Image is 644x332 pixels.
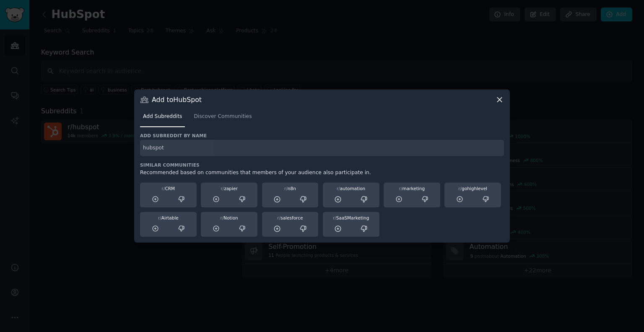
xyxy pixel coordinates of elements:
span: r/ [158,215,161,220]
div: salesforce [265,215,316,221]
span: r/ [277,215,280,220]
span: r/ [333,215,336,220]
span: r/ [221,186,224,191]
a: Add Subreddits [140,110,185,127]
h3: Similar Communities [140,162,504,168]
span: r/ [220,215,223,220]
div: Notion [204,215,254,221]
span: r/ [337,186,340,191]
div: n8n [265,186,316,191]
div: CRM [143,186,194,191]
span: r/ [284,186,288,191]
div: gohighlevel [447,186,498,191]
h3: Add subreddit by name [140,133,504,139]
div: automation [326,186,377,191]
span: r/ [399,186,402,191]
span: Add Subreddits [143,113,182,120]
span: r/ [162,186,165,191]
div: Recommended based on communities that members of your audience also participate in. [140,169,504,177]
div: marketing [387,186,437,191]
div: zapier [204,186,254,191]
span: Discover Communities [194,113,252,120]
div: Airtable [143,215,194,221]
a: Discover Communities [191,110,254,127]
div: SaaSMarketing [326,215,377,221]
span: r/ [458,186,462,191]
h3: Add to HubSpot [152,95,202,104]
